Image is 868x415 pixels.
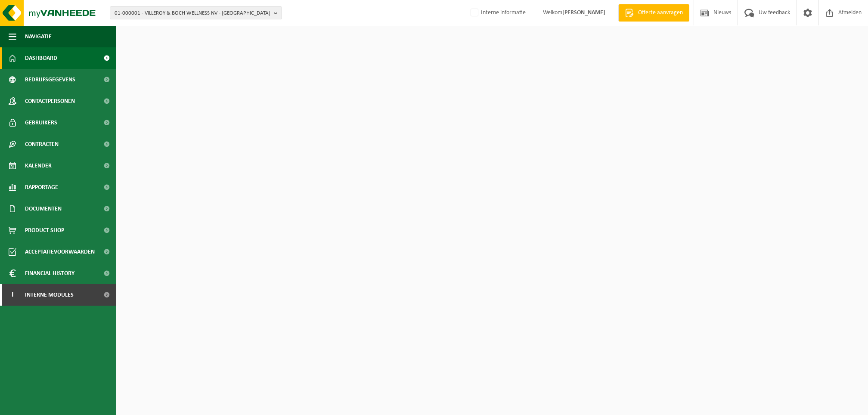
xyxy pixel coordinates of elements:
span: Documenten [25,198,62,220]
label: Interne informatie [469,6,526,19]
span: Rapportage [25,177,58,198]
span: Contracten [25,133,59,155]
span: Product Shop [25,220,64,241]
span: Navigatie [25,26,52,47]
span: Gebruikers [25,112,57,133]
span: I [9,284,16,306]
strong: [PERSON_NAME] [562,9,605,16]
span: Acceptatievoorwaarden [25,241,95,263]
span: Contactpersonen [25,90,75,112]
span: Financial History [25,263,74,284]
span: Bedrijfsgegevens [25,69,75,90]
button: 01-000001 - VILLEROY & BOCH WELLNESS NV - [GEOGRAPHIC_DATA] [110,6,282,19]
a: Offerte aanvragen [618,4,689,22]
span: Dashboard [25,47,57,69]
span: Kalender [25,155,52,177]
span: Offerte aanvragen [636,9,685,17]
span: 01-000001 - VILLEROY & BOCH WELLNESS NV - [GEOGRAPHIC_DATA] [115,7,270,20]
span: Interne modules [25,284,74,306]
